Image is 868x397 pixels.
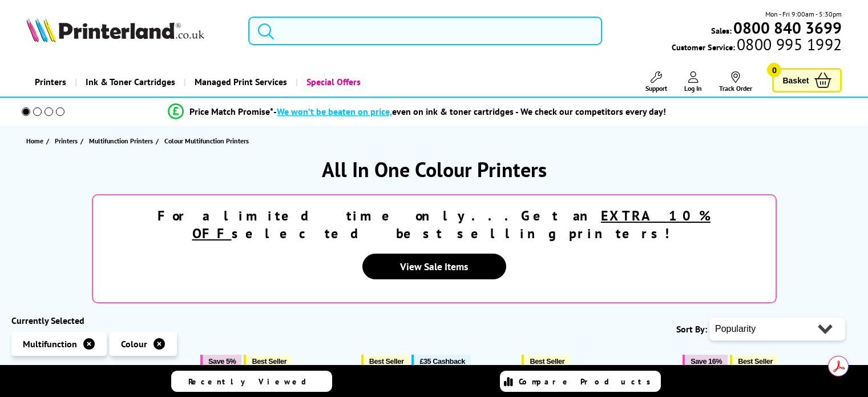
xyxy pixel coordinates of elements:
[171,371,332,392] a: Recently Viewed
[86,67,175,97] span: Ink & Toner Cartridges
[164,137,249,145] span: Colour Multifunction Printers
[184,67,296,97] a: Managed Print Services
[500,371,661,392] a: Compare Products
[419,357,465,366] span: £35 Cashback
[684,71,702,93] a: Log In
[208,357,236,366] span: Save 5%
[26,17,204,42] img: Printerland Logo
[89,135,156,147] a: Multifunction Printers
[158,207,710,242] strong: For a limited time only...Get an selected best selling printers!
[772,68,842,93] a: Basket 0
[252,357,286,366] span: Best Seller
[11,315,189,326] div: Currently Selected
[530,357,564,366] span: Best Seller
[369,357,404,366] span: Best Seller
[188,376,318,387] span: Recently Viewed
[11,156,857,183] h1: All In One Colour Printers
[26,67,75,97] a: Printers
[672,39,842,53] span: Customer Service:
[730,355,778,368] button: Best Seller
[683,355,728,368] button: Save 16%
[277,106,392,117] span: We won’t be beaten on price,
[55,135,80,147] a: Printers
[26,135,46,147] a: Home
[273,106,666,117] div: - even on ink & toner cartridges - We check our competitors every day!
[411,355,470,368] button: £35 Cashback
[296,67,369,97] a: Special Offers
[23,338,77,350] span: Multifunction
[719,71,752,93] a: Track Order
[684,84,702,93] span: Log In
[645,71,667,93] a: Support
[691,357,722,366] span: Save 16%
[361,355,410,368] button: Best Seller
[676,323,707,335] span: Sort By:
[645,84,667,93] span: Support
[121,338,147,350] span: Colour
[55,135,78,147] span: Printers
[767,63,781,77] span: 0
[75,67,184,97] a: Ink & Toner Cartridges
[765,9,842,19] span: Mon - Fri 9:00am - 5:30pm
[519,376,657,387] span: Compare Products
[782,73,809,88] span: Basket
[735,39,842,50] span: 0800 995 1992
[189,106,273,117] span: Price Match Promise*
[89,135,153,147] span: Multifunction Printers
[733,17,842,38] b: 0800 840 3699
[522,355,570,368] button: Best Seller
[732,22,842,33] a: 0800 840 3699
[6,102,828,122] li: modal_Promise
[192,207,711,242] u: EXTRA 10% OFF
[362,254,506,279] a: View Sale Items
[711,25,732,36] span: Sales:
[200,355,241,368] button: Save 5%
[26,17,234,45] a: Printerland Logo
[244,355,292,368] button: Best Seller
[738,357,773,366] span: Best Seller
